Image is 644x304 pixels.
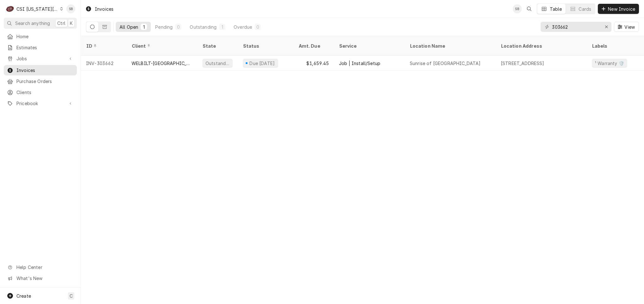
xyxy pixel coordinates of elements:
button: New Invoice [598,4,639,14]
div: State [202,43,233,49]
a: Invoices [4,65,77,75]
div: Outstanding [205,60,230,67]
span: New Invoice [607,6,636,12]
a: Clients [4,87,77,98]
div: Pending [155,24,173,30]
span: C [70,293,73,299]
span: Jobs [16,55,64,62]
span: Clients [16,89,74,96]
div: All Open [120,24,138,30]
div: Sunrise of [GEOGRAPHIC_DATA] [410,60,481,67]
div: INV-303662 [81,56,126,71]
span: Invoices [16,67,74,74]
a: Home [4,31,77,42]
div: Shayla Bell's Avatar [513,4,522,13]
div: Location Address [501,43,580,49]
div: CSI [US_STATE][GEOGRAPHIC_DATA] [16,6,58,12]
div: ¹ Warranty 🛡️ [594,60,625,67]
span: Estimates [16,44,74,51]
a: Go to Pricebook [4,98,77,109]
div: Table [550,6,562,12]
div: Amt. Due [298,43,328,49]
div: Service [339,43,398,49]
button: View [614,22,639,32]
div: 1 [220,24,224,30]
a: Go to Jobs [4,53,77,64]
div: CSI Kansas City's Avatar [6,4,15,13]
span: Create [16,293,31,299]
div: Location Name [410,43,489,49]
div: C [6,4,15,13]
span: Purchase Orders [16,78,74,85]
div: Shayla Bell's Avatar [66,4,75,13]
button: Search anythingCtrlK [4,18,77,29]
button: Erase input [601,22,611,32]
input: Keyword search [552,22,599,32]
div: SB [513,4,522,13]
a: Estimates [4,42,77,53]
span: Ctrl [57,20,65,27]
span: Search anything [15,20,50,27]
span: Pricebook [16,100,64,107]
a: Purchase Orders [4,76,77,86]
div: ID [86,43,120,49]
div: Due [DATE] [249,60,276,67]
span: Help Center [16,264,73,271]
div: Outstanding [190,24,217,30]
div: [STREET_ADDRESS] [501,60,544,67]
div: $1,659.45 [293,56,334,71]
div: 1 [142,24,146,30]
div: 0 [176,24,180,30]
div: WELBILT-[GEOGRAPHIC_DATA] [132,60,192,67]
span: What's New [16,275,73,282]
button: Open search [524,4,534,14]
span: K [70,20,73,27]
span: Home [16,33,74,40]
a: Go to What's New [4,273,77,283]
span: View [623,24,636,30]
div: SB [66,4,75,13]
div: Status [243,43,287,49]
div: Cards [579,6,591,12]
div: Job | Install/Setup [339,60,380,67]
a: Go to Help Center [4,262,77,272]
div: Client [132,43,191,49]
div: 0 [256,24,260,30]
div: Overdue [234,24,252,30]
